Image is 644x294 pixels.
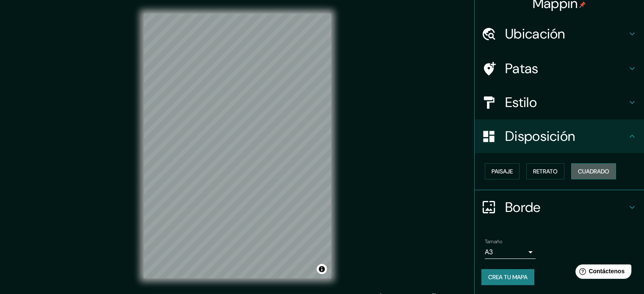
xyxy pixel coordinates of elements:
[526,163,564,179] button: Retrato
[533,168,558,175] font: Retrato
[505,127,575,145] font: Disposición
[578,168,609,175] font: Cuadrado
[475,52,644,85] div: Patas
[505,60,539,77] font: Patas
[505,93,537,111] font: Estilo
[505,25,565,43] font: Ubicación
[485,247,493,256] font: A3
[485,245,536,259] div: A3
[492,168,513,175] font: Paisaje
[488,273,528,281] font: Crea tu mapa
[144,14,331,278] canvas: Mapa
[571,163,616,179] button: Cuadrado
[475,190,644,224] div: Borde
[475,17,644,51] div: Ubicación
[317,264,327,274] button: Activar o desactivar atribución
[569,261,635,285] iframe: Lanzador de widgets de ayuda
[485,163,520,179] button: Paisaje
[505,198,541,216] font: Borde
[475,119,644,153] div: Disposición
[481,269,534,285] button: Crea tu mapa
[485,238,502,245] font: Tamaño
[475,85,644,119] div: Estilo
[579,1,586,8] img: pin-icon.png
